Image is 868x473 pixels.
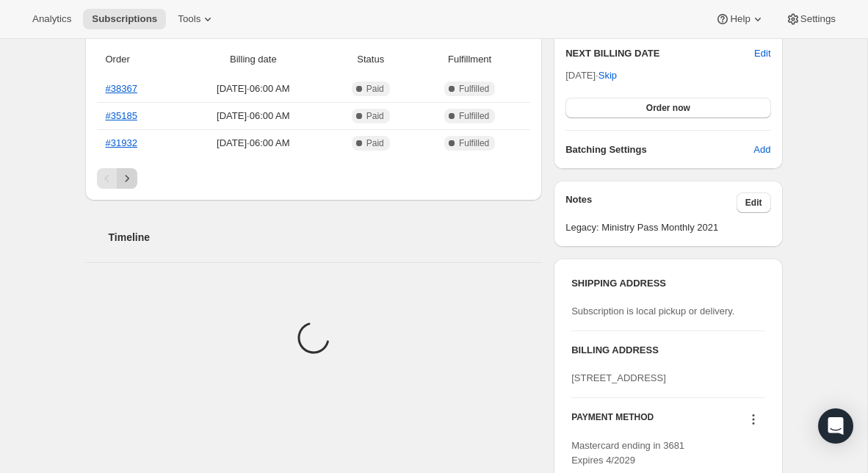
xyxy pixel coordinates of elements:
[565,220,770,235] span: Legacy: Ministry Pass Monthly 2021
[183,136,323,151] span: [DATE] · 06:00 AM
[459,137,489,149] span: Fulfilled
[178,13,200,25] span: Tools
[745,138,779,162] button: Add
[97,168,531,189] nav: Pagination
[97,43,179,76] th: Order
[571,440,684,466] span: Mastercard ending in 3681 Expires 4/2029
[565,98,770,118] button: Order now
[571,411,654,431] h3: PAYMENT METHOD
[565,192,737,213] h3: Notes
[571,343,764,358] h3: BILLING ADDRESS
[169,9,224,29] button: Tools
[83,9,166,29] button: Subscriptions
[332,52,409,67] span: Status
[183,82,323,96] span: [DATE] · 06:00 AM
[745,197,762,209] span: Edit
[366,83,384,95] span: Paid
[646,102,690,114] span: Order now
[183,109,323,123] span: [DATE] · 06:00 AM
[418,52,521,67] span: Fulfillment
[109,230,543,245] h2: Timeline
[818,408,853,444] div: Open Intercom Messenger
[117,168,137,189] button: Next
[777,9,845,29] button: Settings
[106,110,137,121] a: #35185
[753,142,770,157] span: Add
[106,137,137,148] a: #31932
[459,83,489,95] span: Fulfilled
[366,137,384,149] span: Paid
[23,9,80,29] button: Analytics
[598,68,617,83] span: Skip
[565,46,754,61] h2: NEXT BILLING DATE
[754,46,770,61] button: Edit
[730,13,750,25] span: Help
[565,142,753,157] h6: Batching Settings
[565,70,617,81] span: [DATE] ·
[800,13,836,25] span: Settings
[590,64,626,87] button: Skip
[32,13,71,25] span: Analytics
[183,52,323,67] span: Billing date
[92,13,157,25] span: Subscriptions
[366,110,384,122] span: Paid
[706,9,773,29] button: Help
[737,192,771,213] button: Edit
[571,276,764,291] h3: SHIPPING ADDRESS
[459,110,489,122] span: Fulfilled
[106,83,137,94] a: #38367
[571,372,666,383] span: [STREET_ADDRESS]
[571,306,734,317] span: Subscription is local pickup or delivery.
